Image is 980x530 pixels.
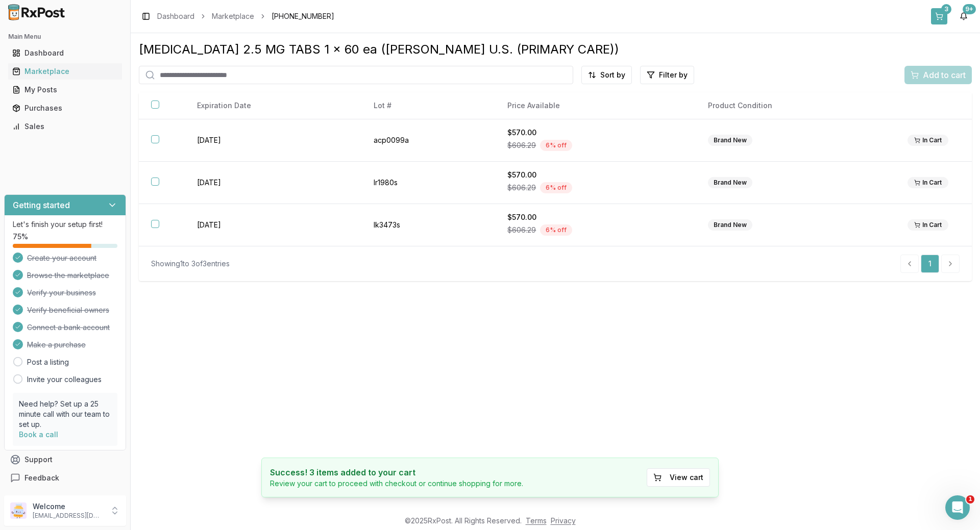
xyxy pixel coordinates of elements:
div: 6 % off [540,182,572,193]
th: Price Available [495,92,696,119]
td: [DATE] [185,119,361,162]
span: 1 [966,495,974,503]
a: Purchases [8,99,122,117]
span: 75 % [13,232,28,242]
button: View cart [647,468,710,487]
p: Review your cart to proceed with checkout or continue shopping for more. [270,478,523,489]
a: Post a listing [27,357,69,367]
span: $606.29 [507,225,536,235]
span: Make a purchase [27,340,86,350]
th: Product Condition [696,92,895,119]
button: 9+ [955,8,972,24]
div: Dashboard [12,48,118,58]
h4: Success! 3 items added to your cart [270,466,523,478]
span: Sort by [600,70,625,80]
button: Marketplace [4,63,126,80]
img: User avatar [10,502,27,519]
th: Lot # [361,92,496,119]
div: Brand New [708,219,752,231]
span: $606.29 [507,183,536,193]
p: Let's finish your setup first! [13,219,117,230]
h3: Getting started [13,199,70,211]
span: Connect a bank account [27,322,110,333]
div: Brand New [708,135,752,146]
button: Support [4,450,126,469]
a: Book a call [19,430,58,439]
button: Feedback [4,469,126,487]
div: In Cart [908,135,948,146]
button: Dashboard [4,45,126,61]
iframe: Intercom live chat [945,495,970,520]
div: $570.00 [507,212,683,222]
a: 1 [921,255,939,273]
div: Sales [12,121,118,132]
span: $606.29 [507,140,536,150]
div: Purchases [12,103,118,113]
div: In Cart [908,177,948,188]
div: [MEDICAL_DATA] 2.5 MG TABS 1 x 60 ea ([PERSON_NAME] U.S. (PRIMARY CARE)) [139,41,972,58]
a: My Posts [8,81,122,99]
span: Feedback [24,473,59,483]
a: Privacy [551,516,576,525]
a: Terms [526,516,547,525]
button: Filter by [640,66,694,84]
td: acp0099a [361,119,496,162]
a: Dashboard [8,44,122,62]
a: Dashboard [157,11,194,21]
p: Need help? Set up a 25 minute call with our team to set up. [19,399,111,430]
div: My Posts [12,85,118,95]
span: Create your account [27,253,96,263]
span: Verify beneficial owners [27,305,109,315]
button: 3 [931,8,947,24]
td: lk3473s [361,204,496,246]
div: Brand New [708,177,752,188]
span: Filter by [659,70,688,80]
a: Sales [8,117,122,136]
img: RxPost Logo [4,4,69,20]
span: [PHONE_NUMBER] [272,11,334,21]
nav: breadcrumb [157,11,334,21]
div: In Cart [908,219,948,231]
div: 6 % off [540,140,572,151]
p: [EMAIL_ADDRESS][DOMAIN_NAME] [33,512,104,520]
nav: pagination [900,255,960,273]
th: Expiration Date [185,92,361,119]
button: Sales [4,118,126,135]
div: 3 [941,4,951,14]
td: [DATE] [185,204,361,246]
span: Verify your business [27,288,96,298]
h2: Main Menu [8,33,122,41]
div: 9+ [963,4,976,14]
p: Welcome [33,501,104,512]
a: Marketplace [212,11,254,21]
div: Showing 1 to 3 of 3 entries [151,259,230,269]
div: Marketplace [12,66,118,77]
button: Sort by [581,66,632,84]
button: Purchases [4,100,126,116]
td: [DATE] [185,162,361,204]
span: Browse the marketplace [27,270,109,281]
div: $570.00 [507,170,683,180]
a: Invite your colleagues [27,374,102,385]
a: Marketplace [8,62,122,81]
div: 6 % off [540,224,572,236]
div: $570.00 [507,128,683,138]
button: My Posts [4,82,126,98]
td: lr1980s [361,162,496,204]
